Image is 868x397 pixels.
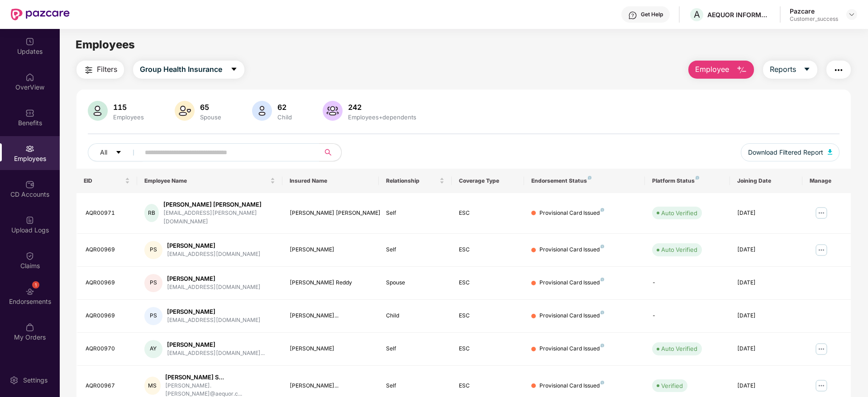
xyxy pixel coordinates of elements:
div: AQR00971 [86,209,130,217]
img: manageButton [814,342,829,356]
div: [DATE] [737,312,795,320]
th: Joining Date [730,169,802,193]
div: Pazcare [790,7,838,15]
div: AQR00967 [86,382,130,390]
div: Employees+dependents [346,113,418,121]
div: Provisional Card Issued [539,279,604,287]
div: 115 [111,103,146,112]
div: ESC [459,279,517,287]
span: Reports [770,64,796,75]
div: Self [386,246,444,254]
div: Customer_success [790,15,838,23]
img: svg+xml;base64,PHN2ZyBpZD0iRW5kb3JzZW1lbnRzIiB4bWxucz0iaHR0cDovL3d3dy53My5vcmcvMjAwMC9zdmciIHdpZH... [25,287,34,296]
span: caret-down [803,66,811,74]
span: Employee Name [144,177,268,184]
img: svg+xml;base64,PHN2ZyB4bWxucz0iaHR0cDovL3d3dy53My5vcmcvMjAwMC9zdmciIHdpZHRoPSIyNCIgaGVpZ2h0PSIyNC... [833,65,844,76]
div: AQR00970 [86,345,130,353]
div: Provisional Card Issued [539,345,604,353]
div: [PERSON_NAME] [167,241,261,250]
div: [PERSON_NAME] [167,307,261,316]
div: AQR00969 [86,246,130,254]
div: 1 [32,281,39,288]
div: Auto Verified [661,344,697,353]
img: svg+xml;base64,PHN2ZyBpZD0iRW1wbG95ZWVzIiB4bWxucz0iaHR0cDovL3d3dy53My5vcmcvMjAwMC9zdmciIHdpZHRoPS... [25,144,34,153]
th: Manage [802,169,851,193]
div: 65 [198,103,223,112]
div: AY [144,340,162,358]
div: [DATE] [737,345,795,353]
div: Spouse [386,279,444,287]
button: search [319,143,342,161]
img: manageButton [814,243,829,257]
button: Group Health Insurancecaret-down [133,61,244,79]
img: svg+xml;base64,PHN2ZyBpZD0iRHJvcGRvd24tMzJ4MzIiIHhtbG5zPSJodHRwOi8vd3d3LnczLm9yZy8yMDAwL3N2ZyIgd2... [848,11,855,18]
div: Auto Verified [661,208,697,217]
img: svg+xml;base64,PHN2ZyBpZD0iQ2xhaW0iIHhtbG5zPSJodHRwOi8vd3d3LnczLm9yZy8yMDAwL3N2ZyIgd2lkdGg9IjIwIi... [25,251,34,260]
img: svg+xml;base64,PHN2ZyBpZD0iVXBsb2FkX0xvZ3MiIGRhdGEtbmFtZT0iVXBsb2FkIExvZ3MiIHhtbG5zPSJodHRwOi8vd3... [25,216,34,225]
img: svg+xml;base64,PHN2ZyBpZD0iVXBkYXRlZCIgeG1sbnM9Imh0dHA6Ly93d3cudzMub3JnLzIwMDAvc3ZnIiB3aWR0aD0iMj... [25,37,34,46]
span: All [100,147,107,157]
img: svg+xml;base64,PHN2ZyBpZD0iU2V0dGluZy0yMHgyMCIgeG1sbnM9Imh0dHA6Ly93d3cudzMub3JnLzIwMDAvc3ZnIiB3aW... [10,376,19,385]
img: New Pazcare Logo [11,9,70,20]
span: Filters [97,64,117,75]
img: svg+xml;base64,PHN2ZyB4bWxucz0iaHR0cDovL3d3dy53My5vcmcvMjAwMC9zdmciIHdpZHRoPSIyNCIgaGVpZ2h0PSIyNC... [83,65,94,76]
img: manageButton [814,378,829,393]
th: Insured Name [282,169,379,193]
img: svg+xml;base64,PHN2ZyBpZD0iSG9tZSIgeG1sbnM9Imh0dHA6Ly93d3cudzMub3JnLzIwMDAvc3ZnIiB3aWR0aD0iMjAiIG... [25,73,34,82]
div: Auto Verified [661,245,697,254]
div: Provisional Card Issued [539,312,604,320]
img: svg+xml;base64,PHN2ZyB4bWxucz0iaHR0cDovL3d3dy53My5vcmcvMjAwMC9zdmciIHhtbG5zOnhsaW5rPSJodHRwOi8vd3... [323,101,343,121]
div: ESC [459,209,517,217]
div: 62 [276,103,294,112]
div: [DATE] [737,382,795,390]
span: Employee [695,64,729,75]
div: MS [144,377,161,395]
img: svg+xml;base64,PHN2ZyB4bWxucz0iaHR0cDovL3d3dy53My5vcmcvMjAwMC9zdmciIHdpZHRoPSI4IiBoZWlnaHQ9IjgiIH... [601,344,604,347]
img: svg+xml;base64,PHN2ZyB4bWxucz0iaHR0cDovL3d3dy53My5vcmcvMjAwMC9zdmciIHdpZHRoPSI4IiBoZWlnaHQ9IjgiIH... [601,245,604,248]
img: svg+xml;base64,PHN2ZyB4bWxucz0iaHR0cDovL3d3dy53My5vcmcvMjAwMC9zdmciIHhtbG5zOnhsaW5rPSJodHRwOi8vd3... [736,65,747,76]
div: [EMAIL_ADDRESS][DOMAIN_NAME] [167,250,261,259]
button: Allcaret-down [88,143,143,161]
th: Relationship [379,169,451,193]
img: svg+xml;base64,PHN2ZyB4bWxucz0iaHR0cDovL3d3dy53My5vcmcvMjAwMC9zdmciIHdpZHRoPSI4IiBoZWlnaHQ9IjgiIH... [601,278,604,281]
div: PS [144,241,162,259]
button: Filters [76,61,124,79]
div: Self [386,382,444,390]
span: Employees [76,38,135,51]
div: Self [386,209,444,217]
img: svg+xml;base64,PHN2ZyB4bWxucz0iaHR0cDovL3d3dy53My5vcmcvMjAwMC9zdmciIHhtbG5zOnhsaW5rPSJodHRwOi8vd3... [828,149,832,155]
div: Provisional Card Issued [539,246,604,254]
img: svg+xml;base64,PHN2ZyB4bWxucz0iaHR0cDovL3d3dy53My5vcmcvMjAwMC9zdmciIHdpZHRoPSI4IiBoZWlnaHQ9IjgiIH... [588,176,591,180]
div: [PERSON_NAME] [PERSON_NAME] [163,200,275,209]
div: [EMAIL_ADDRESS][DOMAIN_NAME]... [167,349,265,358]
div: [PERSON_NAME] [167,274,261,283]
img: svg+xml;base64,PHN2ZyBpZD0iQmVuZWZpdHMiIHhtbG5zPSJodHRwOi8vd3d3LnczLm9yZy8yMDAwL3N2ZyIgd2lkdGg9Ij... [25,109,34,118]
div: [DATE] [737,209,795,217]
img: svg+xml;base64,PHN2ZyB4bWxucz0iaHR0cDovL3d3dy53My5vcmcvMjAwMC9zdmciIHdpZHRoPSI4IiBoZWlnaHQ9IjgiIH... [696,176,699,180]
div: [DATE] [737,246,795,254]
div: [EMAIL_ADDRESS][DOMAIN_NAME] [167,316,261,325]
span: A [694,9,700,20]
button: Employee [688,61,754,79]
div: PS [144,274,162,292]
div: Platform Status [652,177,722,184]
img: svg+xml;base64,PHN2ZyB4bWxucz0iaHR0cDovL3d3dy53My5vcmcvMjAwMC9zdmciIHdpZHRoPSI4IiBoZWlnaHQ9IjgiIH... [601,381,604,384]
span: search [319,149,337,156]
img: manageButton [814,206,829,220]
div: [PERSON_NAME] [290,246,372,254]
div: Get Help [641,11,663,18]
button: Download Filtered Report [741,143,839,161]
img: svg+xml;base64,PHN2ZyBpZD0iSGVscC0zMngzMiIgeG1sbnM9Imh0dHA6Ly93d3cudzMub3JnLzIwMDAvc3ZnIiB3aWR0aD... [628,11,637,20]
div: [PERSON_NAME]... [290,312,372,320]
div: [EMAIL_ADDRESS][PERSON_NAME][DOMAIN_NAME] [163,209,275,226]
img: svg+xml;base64,PHN2ZyB4bWxucz0iaHR0cDovL3d3dy53My5vcmcvMjAwMC9zdmciIHhtbG5zOnhsaW5rPSJodHRwOi8vd3... [88,101,108,121]
img: svg+xml;base64,PHN2ZyB4bWxucz0iaHR0cDovL3d3dy53My5vcmcvMjAwMC9zdmciIHdpZHRoPSI4IiBoZWlnaHQ9IjgiIH... [601,208,604,212]
div: Settings [20,376,50,385]
td: - [645,300,730,333]
div: [PERSON_NAME] Reddy [290,279,372,287]
div: 242 [346,103,418,112]
div: Verified [661,381,683,390]
img: svg+xml;base64,PHN2ZyB4bWxucz0iaHR0cDovL3d3dy53My5vcmcvMjAwMC9zdmciIHhtbG5zOnhsaW5rPSJodHRwOi8vd3... [175,101,195,121]
div: [PERSON_NAME] [167,340,265,349]
img: svg+xml;base64,PHN2ZyBpZD0iQ0RfQWNjb3VudHMiIGRhdGEtbmFtZT0iQ0QgQWNjb3VudHMiIHhtbG5zPSJodHRwOi8vd3... [25,180,34,189]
